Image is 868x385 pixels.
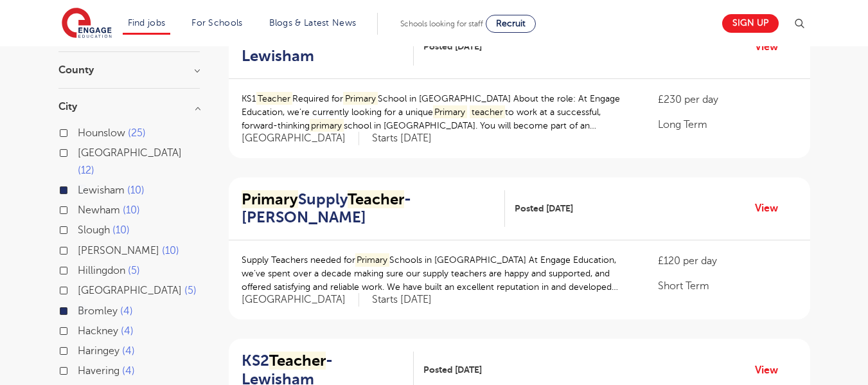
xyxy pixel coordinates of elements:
span: 10 [127,184,145,196]
span: [GEOGRAPHIC_DATA] [78,147,182,159]
span: 5 [128,265,140,276]
input: Hackney 4 [78,325,86,334]
input: [GEOGRAPHIC_DATA] 12 [78,147,86,156]
span: Hackney [78,325,118,337]
a: For Schools [191,18,242,28]
h3: County [58,65,200,75]
input: Bromley 4 [78,305,86,314]
a: Blogs & Latest News [269,18,357,28]
input: [PERSON_NAME] 10 [78,245,86,253]
a: Sign up [722,14,779,33]
mark: Teacher [256,92,293,105]
h2: Supply - [PERSON_NAME] [242,190,495,228]
mark: Teacher [348,190,404,208]
p: Long Term [658,117,797,132]
span: 4 [120,305,133,317]
p: Short Term [658,278,797,294]
input: Lewisham 10 [78,184,86,193]
mark: primary [310,119,344,132]
span: Schools looking for staff [400,19,483,28]
mark: Primary [355,253,390,267]
span: 4 [121,325,134,337]
a: Recruit [486,15,536,33]
span: 25 [128,127,146,139]
input: Newham 10 [78,204,86,213]
span: Haringey [78,345,120,357]
a: Find jobs [128,18,166,28]
mark: teacher [470,105,505,119]
input: Slough 10 [78,224,86,233]
a: View [755,362,788,379]
span: [GEOGRAPHIC_DATA] [242,132,359,145]
img: Engage Education [62,8,112,40]
span: 10 [123,204,140,216]
input: Havering 4 [78,365,86,373]
mark: Teacher [269,352,326,370]
span: Recruit [496,19,526,28]
p: £120 per day [658,253,797,269]
span: Posted [DATE] [423,363,482,377]
span: Hounslow [78,127,125,139]
span: [PERSON_NAME] [78,245,159,256]
span: [GEOGRAPHIC_DATA] [78,285,182,296]
span: [GEOGRAPHIC_DATA] [242,293,359,307]
input: Haringey 4 [78,345,86,354]
p: £230 per day [658,92,797,107]
span: 4 [122,365,135,377]
span: 5 [184,285,197,296]
a: View [755,200,788,217]
span: Bromley [78,305,118,317]
p: Starts [DATE] [372,132,432,145]
span: 4 [122,345,135,357]
span: Posted [DATE] [515,202,573,215]
input: Hounslow 25 [78,127,86,136]
mark: Primary [343,92,378,105]
span: Lewisham [78,184,125,196]
a: PrimarySupplyTeacher- [PERSON_NAME] [242,190,505,228]
p: Starts [DATE] [372,293,432,307]
mark: Primary [433,105,468,119]
p: Supply Teachers needed for Schools in [GEOGRAPHIC_DATA] At Engage Education, we’ve spent over a d... [242,253,633,294]
span: Slough [78,224,110,236]
span: Hillingdon [78,265,125,276]
mark: Primary [242,190,298,208]
input: Hillingdon 5 [78,265,86,273]
p: KS1 Required for School in [GEOGRAPHIC_DATA] About the role: At Engage Education, we’re currently... [242,92,633,132]
span: Havering [78,365,120,377]
span: 10 [112,224,130,236]
span: Newham [78,204,120,216]
input: [GEOGRAPHIC_DATA] 5 [78,285,86,293]
h3: City [58,102,200,112]
span: 12 [78,165,94,176]
span: 10 [162,245,179,256]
